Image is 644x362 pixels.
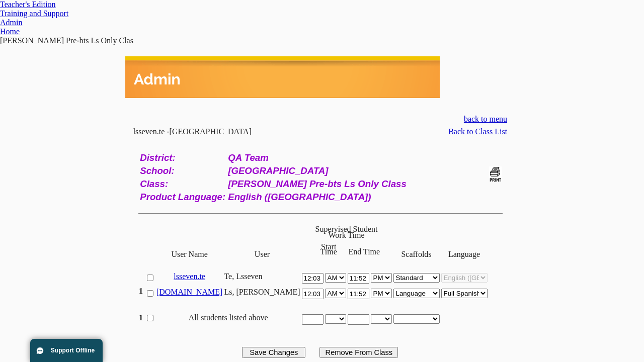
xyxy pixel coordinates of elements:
b: 1 [139,287,143,295]
img: teacher_arrow.png [56,3,61,7]
a: back to menu [464,115,507,123]
td: Start Time [311,242,346,257]
img: print_bw_off.gif [489,166,502,182]
td: User Name [156,220,224,260]
span: Support Offline [51,347,95,354]
nobr: [GEOGRAPHIC_DATA] [170,127,252,136]
td: English ([GEOGRAPHIC_DATA]) [227,191,486,203]
td: All students listed above [156,312,301,327]
a: lsseven.te [174,272,205,281]
td: QA Team [227,152,486,164]
td: End Time [347,242,382,257]
b: 1 [139,313,143,322]
input: Use this button to remove the selected users from your class list. [319,347,398,358]
span: Te, Lsseven [224,272,262,281]
b: Product Language: [140,192,225,202]
td: [GEOGRAPHIC_DATA] [227,165,486,177]
td: Scaffolds [393,220,441,260]
input: Save Changes [242,347,305,358]
td: User [223,220,301,260]
td: Language [441,220,489,260]
td: lsseven.te - [133,127,363,136]
button: Support Offline [30,339,103,362]
td: [PERSON_NAME] Pre-bts Ls Only Class [227,178,486,190]
img: header [125,56,440,98]
td: Ls, [PERSON_NAME] [223,286,301,302]
b: School: [140,165,174,176]
td: Supervised Student Work Time [311,224,381,241]
a: Back to Class List [448,127,507,136]
b: District: [140,152,176,163]
img: teacher_arrow_small.png [68,13,72,16]
b: Class: [140,178,168,189]
a: [DOMAIN_NAME] [156,288,223,296]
